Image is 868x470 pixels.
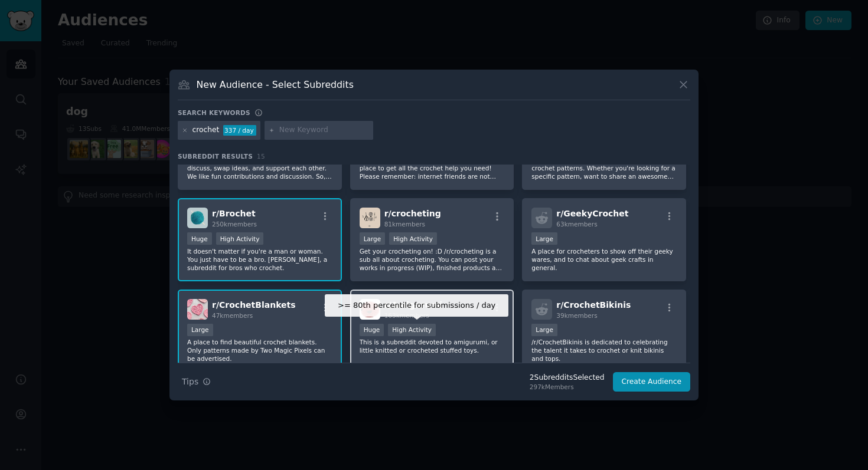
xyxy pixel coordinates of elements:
span: 81k members [384,221,425,228]
p: Get your crocheting on! :D /r/crocheting is a sub all about crocheting. You can post your works i... [360,247,505,272]
span: r/ CrochetBikinis [556,300,631,310]
div: 337 / day [223,125,256,136]
span: r/ Amigurumi [384,300,443,310]
img: Brochet [187,208,208,228]
div: High Activity [388,324,436,336]
img: CrochetBlankets [187,299,208,320]
button: Create Audience [613,372,691,392]
div: Large [531,324,557,336]
div: 297k Members [530,383,605,391]
span: 39k members [556,312,597,319]
div: Huge [360,324,384,336]
p: This is a place to share, look for and discuss crochet patterns. Whether you're looking for a spe... [531,156,677,180]
div: Large [360,232,386,245]
span: r/ CrochetBlankets [212,300,296,310]
h3: New Audience - Select Subreddits [197,78,354,91]
p: A place for crocheters to show off their geeky wares, and to chat about geek crafts in general. [531,247,677,272]
div: Huge [187,232,212,245]
span: 47k members [212,312,253,319]
span: Tips [182,376,198,388]
div: crochet [192,125,220,136]
div: Large [531,232,557,245]
div: High Activity [389,232,437,245]
span: r/ crocheting [384,209,441,218]
h3: Search keywords [178,109,250,117]
input: New Keyword [279,125,369,136]
p: /r/CrochetBikinis is dedicated to celebrating the talent it takes to crochet or knit bikinis and ... [531,338,677,363]
p: It doesn't matter if you're a man or woman. You just have to be a bro. [PERSON_NAME], a subreddit... [187,247,332,272]
p: The little sister to r/[PERSON_NAME] & the place to get all the crochet help you need! Please rem... [360,156,505,180]
span: 15 [257,153,265,160]
img: Amigurumi [360,299,380,320]
span: 63k members [556,221,597,228]
div: Large [187,324,213,336]
div: 2 Subreddit s Selected [530,373,605,383]
span: 250k members [212,221,257,228]
span: Subreddit Results [178,152,253,160]
span: r/ Brochet [212,209,256,218]
p: A place to find beautiful crochet blankets. Only patterns made by Two Magic Pixels can be adverti... [187,338,332,363]
img: crocheting [360,208,380,228]
div: High Activity [216,232,264,245]
p: This is a subreddit devoted to amigurumi, or little knitted or crocheted stuffed toys. [360,338,505,354]
button: Tips [178,372,215,392]
span: r/ GeekyCrochet [556,209,628,218]
p: This sub is for crocheters to share their work, discuss, swap ideas, and support each other. We l... [187,156,332,180]
span: 163k members [384,312,429,319]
